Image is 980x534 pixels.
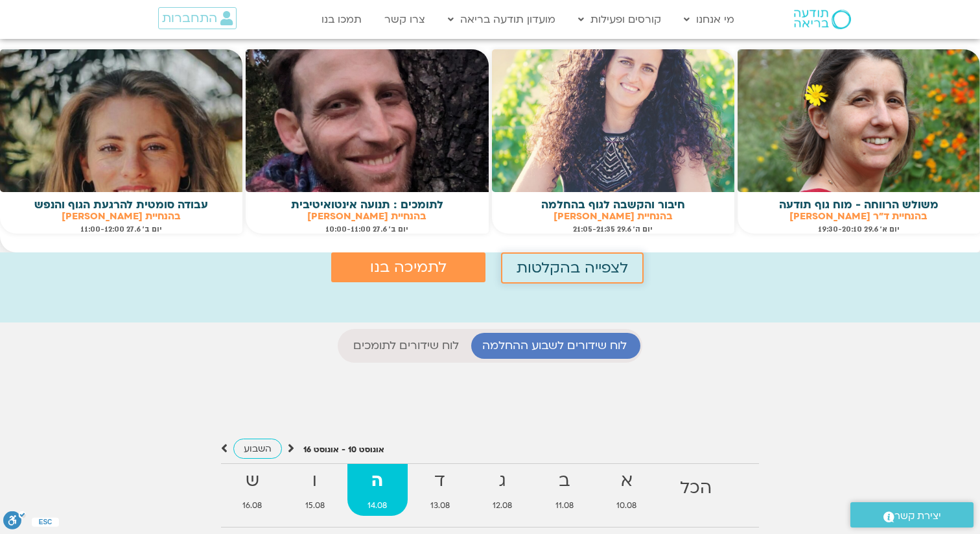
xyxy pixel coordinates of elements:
a: ב11.08 [535,464,594,516]
span: לוח שידורים לתומכים [353,339,459,352]
span: לתמיכה בנו [370,259,447,276]
strong: ד [410,467,471,496]
h2: יום א׳ 29.6 19:30-20:10 [738,225,980,234]
span: התחברות [162,11,217,25]
strong: הכל [660,474,732,503]
h2: משולש הרווחה - מוח גוף תודעה [738,199,980,211]
h2: בהנחיית [PERSON_NAME] [246,211,488,222]
a: יצירת קשר [850,502,974,528]
strong: א [596,467,657,496]
p: אוגוסט 10 - אוגוסט 16 [303,443,384,457]
h2: בהנחיית [PERSON_NAME] [492,211,734,222]
span: 13.08 [410,499,471,513]
span: יצירת קשר [894,507,941,525]
a: ו15.08 [285,464,345,516]
h2: לתומכים : תנועה אינטואיטיבית [246,199,488,211]
a: ה14.08 [347,464,408,516]
a: א10.08 [596,464,657,516]
strong: ש [222,467,283,496]
span: 16.08 [222,499,283,513]
a: לתמיכה בנו [331,252,485,282]
img: הילה אפללו [492,49,734,192]
h2: חיבור והקשבה לגוף בהחלמה [492,199,734,211]
a: הכל [660,464,732,516]
a: קורסים ופעילות [572,7,668,32]
span: 14.08 [347,499,408,513]
a: תמכו בנו [315,7,368,32]
a: צרו קשר [378,7,432,32]
img: תודעה בריאה [794,10,851,29]
strong: ו [285,467,345,496]
h2: יום ה׳ 29.6 21:05-21:35 [492,225,734,234]
a: מי אנחנו [677,7,741,32]
strong: ב [535,467,594,496]
strong: ה [347,467,408,496]
a: לצפייה בהקלטות [501,252,644,284]
span: 10.08 [596,499,657,513]
a: מועדון תודעה בריאה [441,7,562,32]
span: השבוע [244,443,272,455]
span: 15.08 [285,499,345,513]
span: 12.08 [472,499,533,513]
span: לוח שידורים לשבוע ההחלמה [482,339,627,352]
a: ש16.08 [222,464,283,516]
span: לצפייה בהקלטות [517,260,628,276]
h2: יום ב׳ 27.6 10:00-11:00 [246,225,488,234]
span: 11.08 [535,499,594,513]
a: השבוע [233,439,282,459]
strong: ג [472,467,533,496]
a: ד13.08 [410,464,471,516]
h2: מפגשים קרובים [390,10,591,40]
a: ג12.08 [472,464,533,516]
h2: בהנחיית ד״ר [PERSON_NAME] [738,211,980,222]
a: התחברות [158,7,237,29]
